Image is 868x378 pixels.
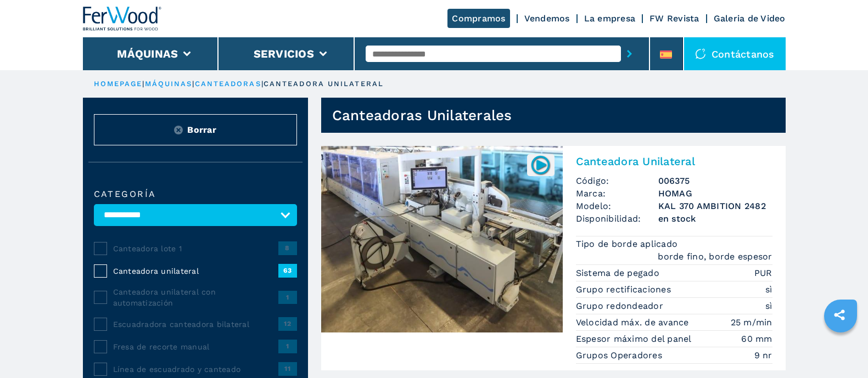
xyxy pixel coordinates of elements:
span: Canteadora unilateral con automatización [113,286,278,308]
button: Servicios [254,47,314,60]
em: PUR [754,267,772,279]
span: 12 [278,317,297,330]
a: Vendemos [524,13,570,24]
em: borde fino, borde espesor [658,250,772,263]
img: Reset [174,126,183,134]
div: Contáctanos [684,37,786,70]
h3: KAL 370 AMBITION 2482 [658,200,772,212]
span: Disponibilidad: [576,212,658,225]
p: Sistema de pegado [576,267,663,279]
img: Contáctanos [695,48,706,59]
span: Fresa de recorte manual [113,341,278,352]
em: sì [765,300,772,312]
a: Canteadora Unilateral HOMAG KAL 370 AMBITION 2482006375Canteadora UnilateralCódigo:006375Marca:HO... [321,146,786,370]
a: Galeria de Video [714,13,786,24]
span: Canteadora lote 1 [113,243,278,254]
em: 60 mm [741,332,772,345]
span: | [192,80,194,88]
span: Canteadora unilateral [113,266,278,277]
span: | [142,80,144,88]
p: canteadora unilateral [264,79,384,89]
span: Marca: [576,187,658,200]
span: 11 [278,362,297,375]
button: Máquinas [117,47,178,60]
a: La empresa [584,13,636,24]
p: Espesor máximo del panel [576,333,695,345]
a: máquinas [145,80,193,88]
button: submit-button [621,41,638,66]
span: Línea de escuadrado y canteado [113,364,278,375]
p: Grupo redondeador [576,300,667,312]
em: 25 m/min [731,316,772,329]
p: Tipo de borde aplicado [576,238,681,250]
button: ResetBorrar [94,114,297,145]
h3: HOMAG [658,187,772,200]
span: Código: [576,174,658,187]
span: | [261,80,264,88]
a: Compramos [447,9,509,28]
span: Modelo: [576,200,658,212]
a: sharethis [826,301,853,329]
a: HOMEPAGE [94,80,143,88]
h1: Canteadoras Unilaterales [332,106,512,124]
img: Canteadora Unilateral HOMAG KAL 370 AMBITION 2482 [321,146,563,332]
p: Grupos Operadores [576,349,665,362]
iframe: Chat [821,329,860,370]
span: Escuadradora canteadora bilateral [113,319,278,330]
label: categoría [94,190,297,199]
span: 8 [278,241,297,255]
img: Ferwood [83,7,162,31]
a: canteadoras [195,80,261,88]
h2: Canteadora Unilateral [576,155,772,168]
em: 9 nr [754,349,772,362]
span: en stock [658,212,772,225]
h3: 006375 [658,174,772,187]
span: 63 [278,264,297,277]
span: 1 [278,291,297,304]
img: 006375 [530,154,551,176]
em: sì [765,283,772,296]
p: Velocidad máx. de avance [576,317,692,329]
p: Grupo rectificaciones [576,284,674,296]
a: FW Revista [649,13,699,24]
span: 1 [278,340,297,353]
span: Borrar [187,123,216,136]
